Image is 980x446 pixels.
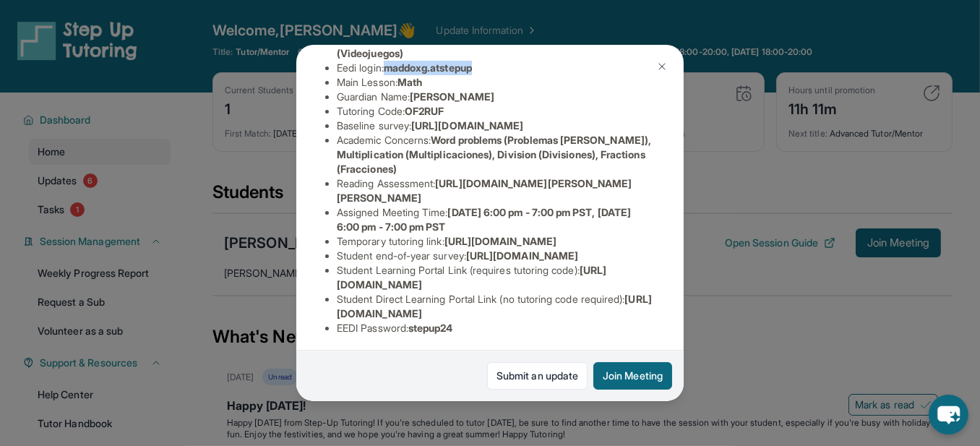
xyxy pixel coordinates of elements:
[337,234,655,249] li: Temporary tutoring link :
[929,395,968,434] button: chat-button
[384,61,472,74] span: maddoxg.atstepup
[593,362,672,390] button: Join Meeting
[337,134,651,175] span: Word problems (Problemas [PERSON_NAME]), Multiplication (Multiplicaciones), Division (Divisiones)...
[337,32,655,61] li: Interests :
[337,249,655,263] li: Student end-of-year survey :
[337,133,655,176] li: Academic Concerns :
[397,76,422,88] span: Math
[337,90,655,104] li: Guardian Name :
[444,235,556,247] span: [URL][DOMAIN_NAME]
[337,205,655,234] li: Assigned Meeting Time :
[487,362,588,390] a: Submit an update
[337,75,655,90] li: Main Lesson :
[405,105,444,117] span: OF2RUF
[337,104,655,119] li: Tutoring Code :
[337,292,655,321] li: Student Direct Learning Portal Link (no tutoring code required) :
[337,61,655,75] li: Eedi login :
[466,249,578,262] span: [URL][DOMAIN_NAME]
[408,322,453,334] span: stepup24
[410,90,494,103] span: [PERSON_NAME]
[337,206,631,233] span: [DATE] 6:00 pm - 7:00 pm PST, [DATE] 6:00 pm - 7:00 pm PST
[337,176,655,205] li: Reading Assessment :
[656,61,668,72] img: Close Icon
[411,119,523,132] span: [URL][DOMAIN_NAME]
[337,177,632,204] span: [URL][DOMAIN_NAME][PERSON_NAME][PERSON_NAME]
[337,321,655,335] li: EEDI Password :
[337,119,655,133] li: Baseline survey :
[337,263,655,292] li: Student Learning Portal Link (requires tutoring code) :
